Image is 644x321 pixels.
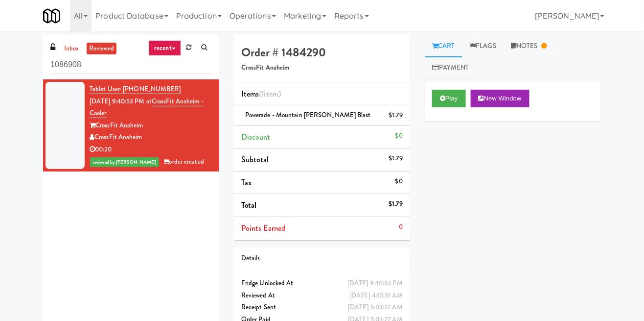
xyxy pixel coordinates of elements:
[90,120,212,132] div: CrossFit Anaheim
[90,84,181,94] a: Tablet User· [PHONE_NUMBER]
[389,198,403,210] div: $1.79
[241,252,403,265] div: Details
[241,64,403,72] h5: CrossFit Anaheim
[432,90,466,107] button: Play
[395,175,403,188] div: $0
[241,301,403,314] div: Receipt Sent
[389,152,403,165] div: $1.79
[43,79,219,172] li: Tablet User· [PHONE_NUMBER][DATE] 9:40:53 PM atCrossFit Anaheim - CoolerCrossFit AnaheimCrossFit ...
[241,177,252,188] span: Tax
[241,88,281,99] span: Items
[389,109,403,122] div: $1.79
[425,57,477,79] a: Payment
[347,277,403,290] div: [DATE] 9:40:53 PM
[425,35,462,57] a: Cart
[50,56,212,74] input: Search vision orders
[259,88,281,99] span: (1 )
[241,131,271,143] span: Discount
[62,43,82,55] a: inbox
[245,110,371,120] span: Powerade - Mountain [PERSON_NAME] Blast
[241,277,403,290] div: Fridge Unlocked At
[87,43,117,55] a: reviewed
[471,90,529,107] button: New Window
[241,290,403,302] div: Reviewed At
[264,88,278,99] ng-pluralize: item
[241,222,285,234] span: Points Earned
[90,97,152,106] span: [DATE] 9:40:53 PM at
[163,157,204,166] span: order created
[90,144,212,156] div: 00:20
[349,290,403,302] div: [DATE] 4:13:31 AM
[120,84,181,94] span: · [PHONE_NUMBER]
[149,40,181,56] a: recent
[43,7,60,25] img: Micromart
[241,199,257,211] span: Total
[90,157,159,167] span: reviewed by [PERSON_NAME]
[462,35,504,57] a: Flags
[90,131,212,144] div: CrossFit Anaheim
[504,35,554,57] a: Notes
[241,46,403,59] h4: Order # 1484290
[241,154,269,165] span: Subtotal
[399,221,403,233] div: 0
[348,301,403,314] div: [DATE] 5:03:27 AM
[395,130,403,142] div: $0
